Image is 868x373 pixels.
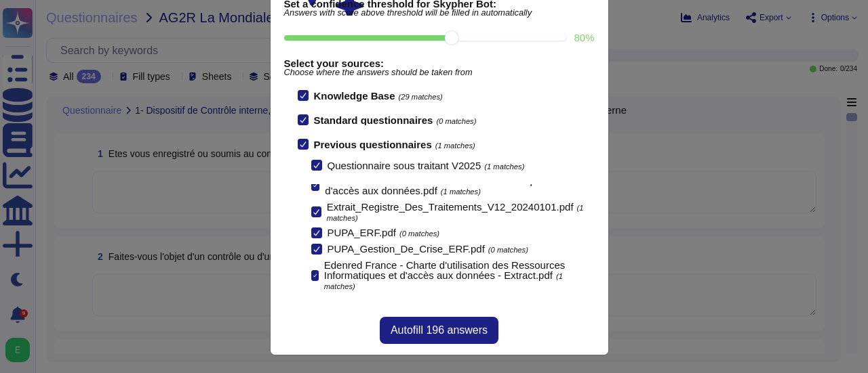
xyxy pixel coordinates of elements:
[380,317,498,344] button: Autofill 196 answers
[284,9,595,18] span: Answers with score above threshold will be filled in automatically
[328,243,485,255] span: PUPA_Gestion_De_Crise_ERF.pdf
[325,175,559,196] span: Charte d'utilisation des Ressources Informatiques et d'accès aux données.pdf
[436,117,476,125] span: (0 matches)
[314,139,432,150] b: Previous questionnaires
[324,259,566,281] span: Edenred France - Charte d'utilisation des Ressources Informatiques et d'accès aux données - Extra...
[399,229,439,238] span: (0 matches)
[328,227,396,238] span: PUPA_ERF.pdf
[327,204,584,222] span: (1 matches)
[328,160,481,171] span: Questionnaire sous traitant V2025
[327,201,574,213] span: Extrait_Registre_Des_Traitements_V12_20240101.pdf
[391,325,488,336] span: Autofill 196 answers
[488,246,528,254] span: (0 matches)
[284,68,595,77] span: Choose where the answers should be taken from
[284,58,595,68] b: Select your sources:
[399,93,443,101] span: (29 matches)
[574,32,594,43] label: 80 %
[441,188,481,196] span: (1 matches)
[435,141,475,150] span: (1 matches)
[314,90,395,102] b: Knowledge Base
[314,114,433,126] b: Standard questionnaires
[484,162,524,171] span: (1 matches)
